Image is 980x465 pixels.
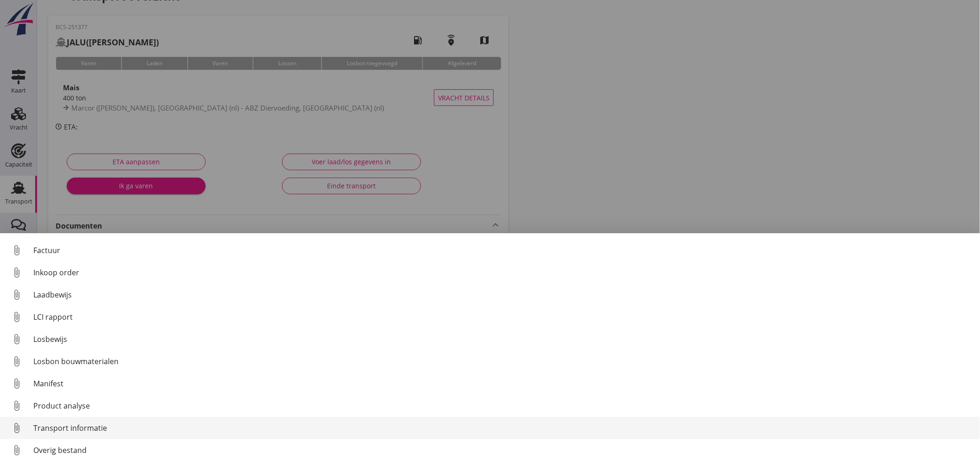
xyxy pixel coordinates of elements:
div: Transport informatie [33,422,973,434]
i: attach_file [9,398,24,413]
div: Factuur [33,245,973,256]
i: attach_file [9,243,24,258]
div: Losbon bouwmaterialen [33,356,973,367]
i: attach_file [9,265,24,280]
i: attach_file [9,376,24,391]
div: LCI rapport [33,311,973,322]
i: attach_file [9,287,24,302]
i: attach_file [9,421,24,435]
i: attach_file [9,443,24,458]
i: attach_file [9,310,24,324]
i: attach_file [9,354,24,369]
div: Product analyse [33,400,973,411]
div: Overig bestand [33,445,973,456]
div: Inkoop order [33,267,973,278]
div: Laadbewijs [33,289,973,300]
div: Losbewijs [33,334,973,345]
i: attach_file [9,332,24,347]
div: Manifest [33,378,973,389]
